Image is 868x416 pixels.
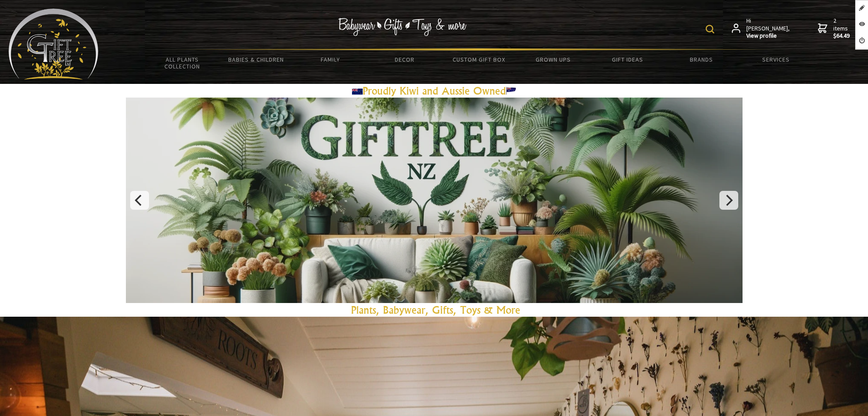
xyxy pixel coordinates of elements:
[219,51,293,68] a: Babies & Children
[352,84,516,97] a: Proudly Kiwi and Aussie Owned
[719,191,738,210] button: Next
[9,9,98,80] img: Babyware - Gifts - Toys and more...
[351,303,515,316] a: Plants, Babywear, Gifts, Toys & Mor
[338,18,466,36] img: Babywear - Gifts - Toys & more
[367,51,441,68] a: Decor
[293,51,367,68] a: Family
[516,51,590,68] a: Grown Ups
[145,51,219,75] a: All Plants Collection
[732,17,790,40] a: Hi [PERSON_NAME],View profile
[590,51,664,68] a: Gift Ideas
[442,51,516,68] a: Custom Gift Box
[818,17,850,40] a: 2 items$64.49
[746,17,790,40] span: Hi [PERSON_NAME],
[833,32,850,40] strong: $64.49
[833,17,850,40] span: 2 items
[739,51,813,68] a: Services
[746,32,790,40] strong: View profile
[706,25,714,33] img: product search
[130,191,149,210] button: Previous
[665,51,739,68] a: Brands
